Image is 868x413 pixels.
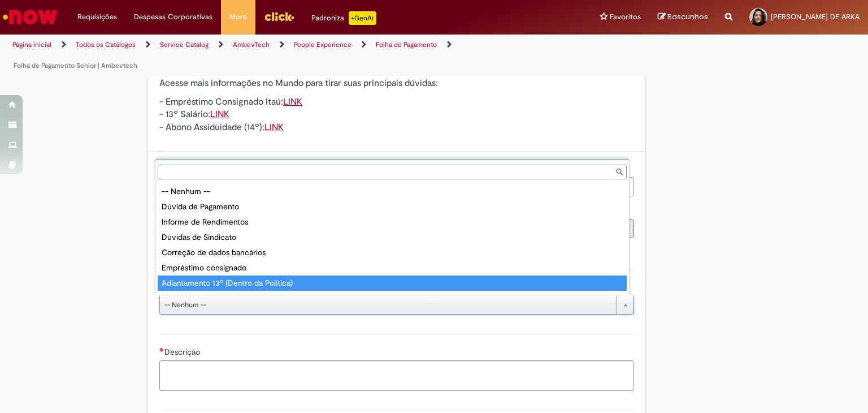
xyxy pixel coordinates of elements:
ul: Tipo de solicitação [155,182,629,295]
div: Informe de Rendimentos [158,214,627,230]
div: Dúvida de Pagamento [158,199,627,214]
div: Empréstimo consignado [158,260,627,276]
div: Dúvidas de Sindicato [158,230,627,245]
div: Correção de dados bancários [158,245,627,260]
div: Adiantamento 13º (Dentro da Política) [158,276,627,291]
div: -- Nenhum -- [158,184,627,199]
div: Adiantamento abono assiduidade - 14º (Dentro da Política) [158,291,627,306]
